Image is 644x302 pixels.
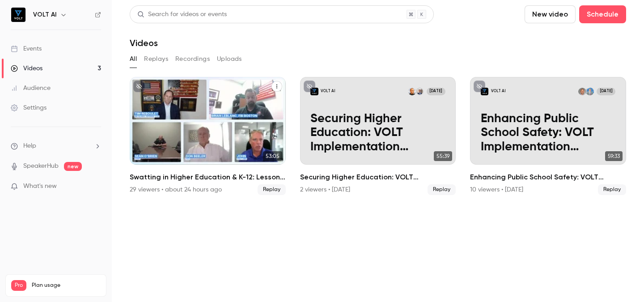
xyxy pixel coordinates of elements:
img: David Wrzesinski [586,88,593,95]
div: Search for videos or events [137,10,227,19]
span: 55:39 [434,151,452,161]
a: Enhancing Public School Safety: VOLT Implementation Insights from District LeadersVOLT AIDavid Wr... [470,77,626,195]
button: unpublished [133,81,145,92]
li: Enhancing Public School Safety: VOLT Implementation Insights from District Leaders [470,77,626,195]
h2: Enhancing Public School Safety: VOLT Implementation Insights from District Leaders [470,172,626,183]
li: Securing Higher Education: VOLT Implementation Insights from Campus Safety Leaders [300,77,456,195]
span: [DATE] [427,88,445,95]
span: Pro [11,280,26,291]
li: help-dropdown-opener [11,141,101,151]
div: 10 viewers • [DATE] [470,185,523,194]
span: Plan usage [32,282,101,289]
span: new [64,162,82,171]
p: VOLT AI [321,89,335,94]
iframe: Noticeable Trigger [90,183,101,191]
img: Adam Neely [578,88,586,95]
span: Help [23,141,36,151]
img: Tim Reboulet [416,88,424,95]
h2: Swatting in Higher Education & K-12: Lessons from UTC, [GEOGRAPHIC_DATA], and the Rising Wave of ... [130,172,286,183]
a: SpeakerHub [23,162,59,171]
button: All [130,52,137,66]
span: 53:05 [263,151,282,161]
p: VOLT AI [491,89,506,94]
h6: VOLT AI [33,10,56,19]
span: 59:33 [605,151,623,161]
button: New video [525,5,576,23]
span: Replay [258,184,286,195]
button: Uploads [217,52,242,66]
div: Videos [11,64,42,73]
ul: Videos [130,77,626,195]
section: Videos [130,5,626,297]
a: Securing Higher Education: VOLT Implementation Insights from Campus Safety LeadersVOLT AITim Rebo... [300,77,456,195]
span: Replay [428,184,456,195]
img: Sean O'Brien [408,88,416,95]
button: Replays [144,52,168,66]
img: VOLT AI [11,8,25,22]
h2: Securing Higher Education: VOLT Implementation Insights from Campus Safety Leaders [300,172,456,183]
p: Securing Higher Education: VOLT Implementation Insights from Campus Safety Leaders [310,112,445,154]
div: Events [11,44,42,53]
div: 2 viewers • [DATE] [300,185,350,194]
p: Enhancing Public School Safety: VOLT Implementation Insights from District Leaders [481,112,616,154]
li: Swatting in Higher Education & K-12: Lessons from UTC, Ladue, and the Rising Wave of Campus Hoaxes [130,77,286,195]
button: Recordings [175,52,210,66]
a: 53:05Swatting in Higher Education & K-12: Lessons from UTC, [GEOGRAPHIC_DATA], and the Rising Wav... [130,77,286,195]
button: unpublished [304,81,315,92]
button: Schedule [579,5,626,23]
button: unpublished [474,81,485,92]
span: What's new [23,182,57,191]
div: Settings [11,103,47,112]
span: Replay [598,184,626,195]
span: [DATE] [597,88,615,95]
div: 29 viewers • about 24 hours ago [130,185,222,194]
h1: Videos [130,38,158,48]
div: Audience [11,84,51,93]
